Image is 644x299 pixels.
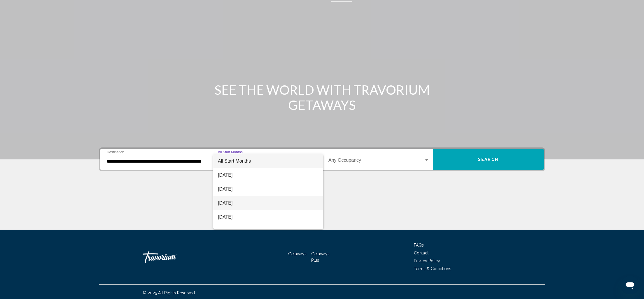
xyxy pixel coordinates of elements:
[218,159,251,163] span: All Start Months
[218,182,318,196] span: [DATE]
[218,168,318,182] span: [DATE]
[621,276,639,294] iframe: Button to launch messaging window
[218,196,318,210] span: [DATE]
[218,224,318,238] span: [DATE]
[218,210,318,224] span: [DATE]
